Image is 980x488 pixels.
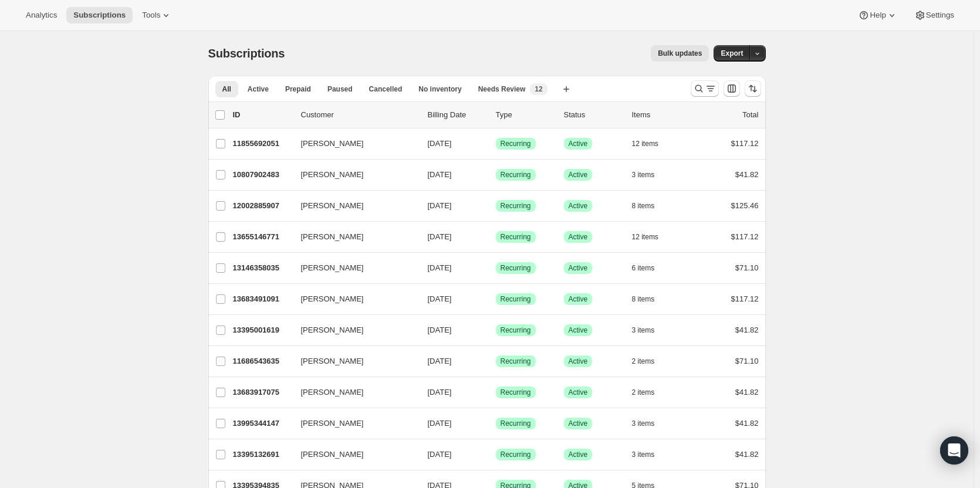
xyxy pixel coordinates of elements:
[926,11,954,20] span: Settings
[735,388,759,396] span: $41.82
[294,383,411,402] button: [PERSON_NAME]
[632,229,671,245] button: 12 items
[501,388,531,397] span: Recurring
[731,201,759,210] span: $125.46
[501,232,531,242] span: Recurring
[632,167,668,183] button: 3 items
[233,324,292,336] p: 13395001619
[66,7,133,23] button: Subscriptions
[569,139,588,148] span: Active
[731,294,759,303] span: $117.12
[632,291,668,307] button: 8 items
[301,109,418,121] p: Customer
[501,419,531,428] span: Recurring
[233,291,759,307] div: 13683491091[PERSON_NAME][DATE]SuccessRecurringSuccessActive8 items$117.12
[496,109,555,121] div: Type
[301,387,364,398] span: [PERSON_NAME]
[632,135,671,152] button: 12 items
[19,7,64,23] button: Analytics
[301,449,364,460] span: [PERSON_NAME]
[142,11,160,20] span: Tools
[501,357,531,366] span: Recurring
[294,414,411,433] button: [PERSON_NAME]
[428,263,452,272] span: [DATE]
[501,294,531,304] span: Recurring
[714,45,750,62] button: Export
[724,80,740,97] button: Customize table column order and visibility
[233,109,292,121] p: ID
[233,293,292,305] p: 13683491091
[735,326,759,334] span: $41.82
[428,109,486,121] p: Billing Date
[26,11,57,20] span: Analytics
[632,232,658,242] span: 12 items
[569,170,588,179] span: Active
[294,290,411,309] button: [PERSON_NAME]
[233,355,292,367] p: 11686543635
[907,7,961,23] button: Settings
[301,324,364,336] span: [PERSON_NAME]
[501,201,531,211] span: Recurring
[294,134,411,153] button: [PERSON_NAME]
[294,196,411,215] button: [PERSON_NAME]
[569,388,588,397] span: Active
[632,415,668,432] button: 3 items
[233,449,292,460] p: 13395132691
[428,170,452,179] span: [DATE]
[233,169,292,181] p: 10807902483
[731,232,759,241] span: $117.12
[233,262,292,274] p: 13146358035
[233,138,292,150] p: 11855692051
[569,357,588,366] span: Active
[428,450,452,459] span: [DATE]
[632,384,668,401] button: 2 items
[233,353,759,370] div: 11686543635[PERSON_NAME][DATE]SuccessRecurringSuccessActive2 items$71.10
[233,135,759,152] div: 11855692051[PERSON_NAME][DATE]SuccessRecurringSuccessActive12 items$117.12
[233,446,759,463] div: 13395132691[PERSON_NAME][DATE]SuccessRecurringSuccessActive3 items$41.82
[735,170,759,179] span: $41.82
[569,326,588,335] span: Active
[369,84,403,94] span: Cancelled
[294,165,411,184] button: [PERSON_NAME]
[735,450,759,459] span: $41.82
[301,355,364,367] span: [PERSON_NAME]
[651,45,709,62] button: Bulk updates
[233,384,759,401] div: 13683917075[PERSON_NAME][DATE]SuccessRecurringSuccessActive2 items$41.82
[569,450,588,459] span: Active
[632,294,655,304] span: 8 items
[294,259,411,277] button: [PERSON_NAME]
[632,388,655,397] span: 2 items
[233,231,292,243] p: 13655146771
[501,326,531,335] span: Recurring
[248,84,269,94] span: Active
[73,11,126,20] span: Subscriptions
[632,353,668,370] button: 2 items
[870,11,886,20] span: Help
[233,198,759,214] div: 12002885907[PERSON_NAME][DATE]SuccessRecurringSuccessActive8 items$125.46
[428,357,452,365] span: [DATE]
[569,263,588,273] span: Active
[632,322,668,338] button: 3 items
[632,450,655,459] span: 3 items
[569,201,588,211] span: Active
[742,109,758,121] p: Total
[233,260,759,276] div: 13146358035[PERSON_NAME][DATE]SuccessRecurringSuccessActive6 items$71.10
[632,139,658,148] span: 12 items
[233,109,759,121] div: IDCustomerBilling DateTypeStatusItemsTotal
[301,231,364,243] span: [PERSON_NAME]
[478,84,526,94] span: Needs Review
[632,201,655,211] span: 8 items
[294,352,411,371] button: [PERSON_NAME]
[632,419,655,428] span: 3 items
[301,200,364,212] span: [PERSON_NAME]
[501,170,531,179] span: Recurring
[632,357,655,366] span: 2 items
[535,84,542,94] span: 12
[294,321,411,340] button: [PERSON_NAME]
[735,419,759,428] span: $41.82
[233,387,292,398] p: 13683917075
[135,7,179,23] button: Tools
[327,84,353,94] span: Paused
[428,201,452,210] span: [DATE]
[233,200,292,212] p: 12002885907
